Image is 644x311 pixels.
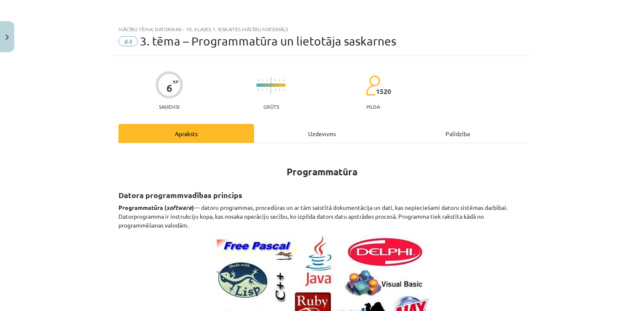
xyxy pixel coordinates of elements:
[365,75,380,96] img: students-c634bb4e5e11cddfef0936a35e636f08e4e9abd3cc4e673bd6f9a4125e45ecb1.svg
[166,82,172,94] div: 6
[258,89,259,91] img: icon-short-line-57e1e144782c952c97e751825c79c345078a6d821885a25fce030b3d8c18986b.svg
[279,79,280,81] img: icon-short-line-57e1e144782c952c97e751825c79c345078a6d821885a25fce030b3d8c18986b.svg
[262,89,263,91] img: icon-short-line-57e1e144782c952c97e751825c79c345078a6d821885a25fce030b3d8c18986b.svg
[118,36,138,46] span: #4
[271,77,271,94] img: icon-long-line-d9ea69661e0d244f92f715978eff75569469978d946b2353a9bb055b3ed8787d.svg
[262,79,263,81] img: icon-short-line-57e1e144782c952c97e751825c79c345078a6d821885a25fce030b3d8c18986b.svg
[258,79,259,81] img: icon-short-line-57e1e144782c952c97e751825c79c345078a6d821885a25fce030b3d8c18986b.svg
[173,79,178,84] span: XP
[118,190,242,200] strong: Datora programmvadības princips
[118,204,194,211] strong: Programmatūra ( )
[376,88,391,95] span: 1520
[118,26,526,32] div: Mācību tēma: Datorikas - 10. klases 1. ieskaites mācību materiāls
[275,79,276,81] img: icon-short-line-57e1e144782c952c97e751825c79c345078a6d821885a25fce030b3d8c18986b.svg
[275,89,276,91] img: icon-short-line-57e1e144782c952c97e751825c79c345078a6d821885a25fce030b3d8c18986b.svg
[254,124,390,143] div: Uzdevums
[5,35,9,40] img: icon-close-lesson-0947bae3869378f0d4975bcd49f059093ad1ed9edebbc8119c70593378902aed.svg
[118,203,526,230] p: — datoru programmas, procedūras un ar tām saistītā dokumentācija un dati, kas nepieciešami datoru...
[366,104,380,110] p: pilda
[156,104,183,110] p: Saņemsi
[279,89,280,91] img: icon-short-line-57e1e144782c952c97e751825c79c345078a6d821885a25fce030b3d8c18986b.svg
[166,204,192,211] em: software
[390,124,526,143] div: Palīdzība
[287,166,357,178] strong: Programmatūra
[263,104,279,110] p: Grūts
[140,34,396,48] span: 3. tēma – Programmatūra un lietotāja saskarnes
[118,124,254,143] div: Apraksts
